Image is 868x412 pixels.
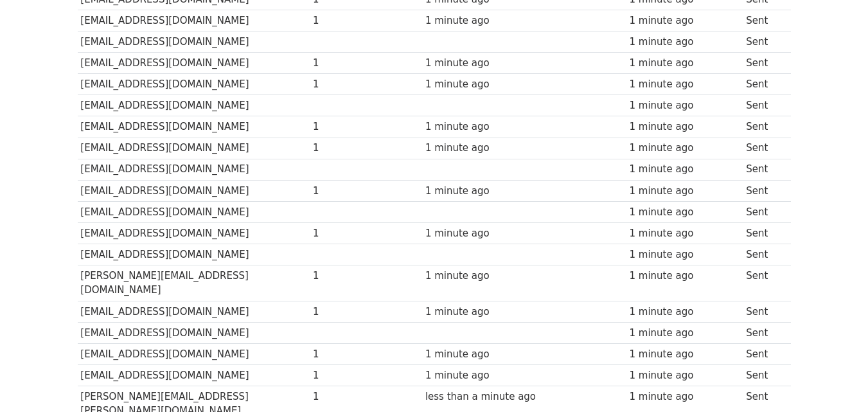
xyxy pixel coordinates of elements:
div: 1 minute ago [629,98,740,113]
td: Sent [743,322,784,343]
div: 1 [313,390,364,404]
div: 1 minute ago [629,184,740,199]
td: Sent [743,95,784,116]
div: 1 [313,141,364,156]
div: 1 minute ago [629,347,740,362]
td: Sent [743,53,784,74]
div: 1 minute ago [425,13,536,28]
div: 1 minute ago [425,184,536,199]
div: 1 minute ago [425,120,536,134]
td: [EMAIL_ADDRESS][DOMAIN_NAME] [78,159,310,180]
div: 1 minute ago [629,162,740,177]
td: Sent [743,180,784,201]
div: 1 minute ago [629,35,740,49]
td: [EMAIL_ADDRESS][DOMAIN_NAME] [78,95,310,116]
td: [EMAIL_ADDRESS][DOMAIN_NAME] [78,74,310,95]
td: [EMAIL_ADDRESS][DOMAIN_NAME] [78,53,310,74]
td: [EMAIL_ADDRESS][DOMAIN_NAME] [78,365,310,386]
div: 1 minute ago [629,247,740,262]
div: 1 minute ago [425,368,536,383]
div: 1 minute ago [629,120,740,134]
div: 1 minute ago [629,269,740,283]
div: 1 minute ago [425,141,536,156]
td: Sent [743,365,784,386]
td: [EMAIL_ADDRESS][DOMAIN_NAME] [78,322,310,343]
div: 1 [313,347,364,362]
div: 1 minute ago [425,347,536,362]
div: 1 minute ago [629,56,740,71]
td: Sent [743,301,784,322]
td: [EMAIL_ADDRESS][DOMAIN_NAME] [78,343,310,364]
div: 1 minute ago [425,269,536,283]
div: 1 [313,77,364,92]
div: 1 minute ago [629,368,740,383]
td: [EMAIL_ADDRESS][DOMAIN_NAME] [78,138,310,159]
td: [EMAIL_ADDRESS][DOMAIN_NAME] [78,301,310,322]
div: 1 [313,368,364,383]
td: Sent [743,10,784,31]
td: [EMAIL_ADDRESS][DOMAIN_NAME] [78,31,310,53]
td: Sent [743,116,784,138]
div: 1 [313,226,364,241]
td: [EMAIL_ADDRESS][DOMAIN_NAME] [78,116,310,138]
td: [EMAIL_ADDRESS][DOMAIN_NAME] [78,201,310,222]
div: 1 minute ago [629,13,740,28]
td: Sent [743,343,784,364]
iframe: Chat Widget [804,350,868,412]
div: 1 minute ago [425,77,536,92]
td: [EMAIL_ADDRESS][DOMAIN_NAME] [78,244,310,265]
td: Sent [743,201,784,222]
div: 1 minute ago [629,326,740,341]
td: [EMAIL_ADDRESS][DOMAIN_NAME] [78,10,310,31]
td: Sent [743,244,784,265]
div: 1 [313,56,364,71]
td: Sent [743,74,784,95]
div: 1 minute ago [629,141,740,156]
td: Sent [743,222,784,244]
div: 1 [313,13,364,28]
td: [EMAIL_ADDRESS][DOMAIN_NAME] [78,222,310,244]
td: Sent [743,159,784,180]
div: less than a minute ago [425,390,536,404]
div: 1 minute ago [425,56,536,71]
div: 1 [313,184,364,199]
div: 1 minute ago [425,226,536,241]
div: 1 minute ago [629,305,740,319]
div: 1 minute ago [425,305,536,319]
div: 1 minute ago [629,226,740,241]
div: 1 [313,120,364,134]
div: 1 minute ago [629,77,740,92]
div: 1 minute ago [629,205,740,220]
div: 1 [313,305,364,319]
div: 1 minute ago [629,390,740,404]
div: 1 [313,269,364,283]
td: [PERSON_NAME][EMAIL_ADDRESS][DOMAIN_NAME] [78,265,310,301]
td: Sent [743,265,784,301]
td: Sent [743,138,784,159]
td: [EMAIL_ADDRESS][DOMAIN_NAME] [78,180,310,201]
td: Sent [743,31,784,53]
